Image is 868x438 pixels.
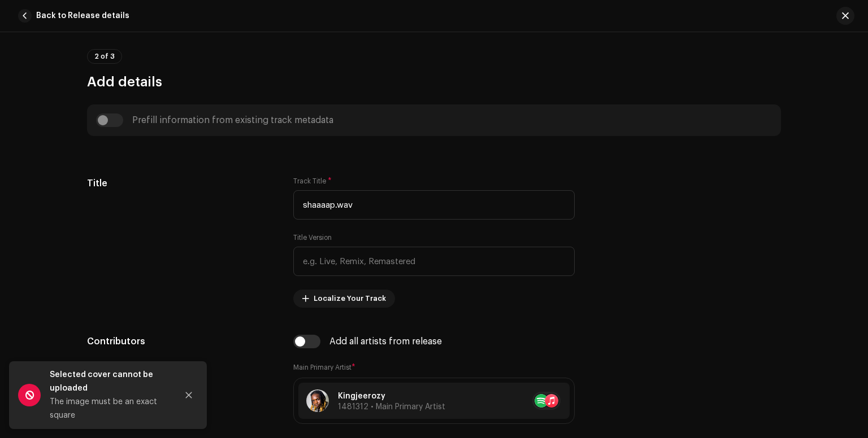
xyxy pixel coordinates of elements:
h5: Title [87,177,275,190]
h5: Contributors [87,335,275,348]
label: Track Title [293,177,332,186]
img: 371db3ad-8134-4647-ba7e-77efea040181 [306,389,329,412]
input: Enter the name of the track [293,190,575,220]
input: e.g. Live, Remix, Remastered [293,247,575,276]
button: Localize Your Track [293,290,395,308]
p: Kingjeerozy [338,391,445,402]
button: Close [177,384,200,406]
span: 1481312 • Main Primary Artist [338,403,445,411]
div: Selected cover cannot be uploaded [50,368,168,395]
div: Add all artists from release [329,337,442,346]
label: Title Version [293,233,332,242]
span: Localize Your Track [314,287,386,310]
div: The image must be an exact square [50,395,168,422]
small: Main Primary Artist [293,364,351,371]
h3: Add details [87,73,781,91]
